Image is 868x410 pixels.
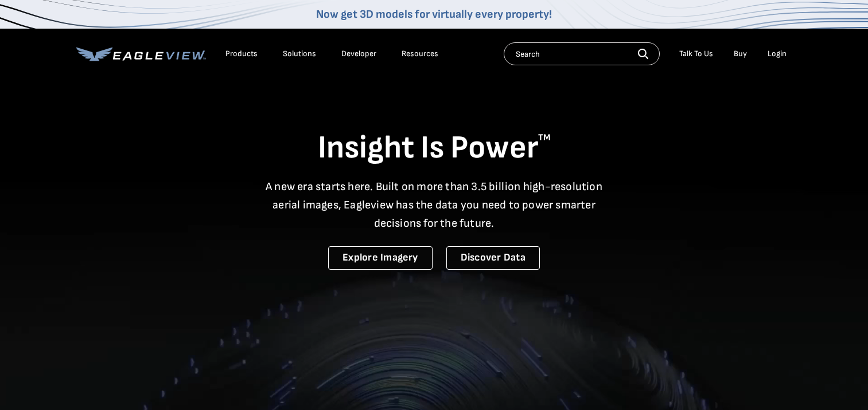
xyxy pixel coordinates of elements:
[446,246,540,270] a: Discover Data
[768,49,787,59] div: Login
[538,132,551,143] sup: TM
[225,49,258,59] div: Products
[328,246,433,270] a: Explore Imagery
[679,49,713,59] div: Talk To Us
[341,49,376,59] a: Developer
[76,128,792,168] h1: Insight Is Power
[402,49,438,59] div: Resources
[259,178,610,232] p: A new era starts here. Built on more than 3.5 billion high-resolution aerial images, Eagleview ha...
[316,7,552,21] a: Now get 3D models for virtually every property!
[504,42,660,65] input: Search
[283,49,316,59] div: Solutions
[734,49,747,59] a: Buy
